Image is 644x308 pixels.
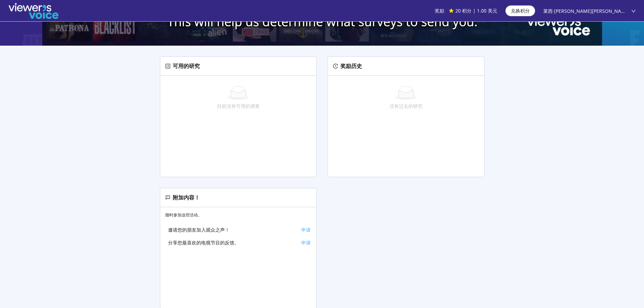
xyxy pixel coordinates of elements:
font: 分享您最喜欢的电视节目的反馈。 [168,239,239,246]
font: 莱西·[PERSON_NAME][PERSON_NAME]德 [543,8,635,14]
font: 申请 [301,227,311,233]
font: 没有过去的研究 [389,103,423,109]
a: 申请 [301,227,314,233]
span: 星星 [449,8,454,13]
span: 历史 [333,64,338,69]
span: 轮廓 [165,64,170,69]
font: 可用的研究 [173,62,200,70]
font: 目前没有可用的调查 [217,103,260,109]
font: 申请 [301,239,311,246]
font: 附加内容！ [173,194,200,201]
a: 申请 [301,239,314,246]
button: 兑换积分 [505,5,535,16]
font: 兑换积分 [511,7,530,14]
font: 20 积分 | 1.00 美元 [455,7,497,14]
font: 奖励 [435,7,444,14]
span: 向下 [631,9,636,14]
font: 奖励历史 [340,62,362,70]
font: 邀请您的朋友加入观众之声！ [168,227,230,233]
font: 随时参加这些活动。 [165,212,202,218]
